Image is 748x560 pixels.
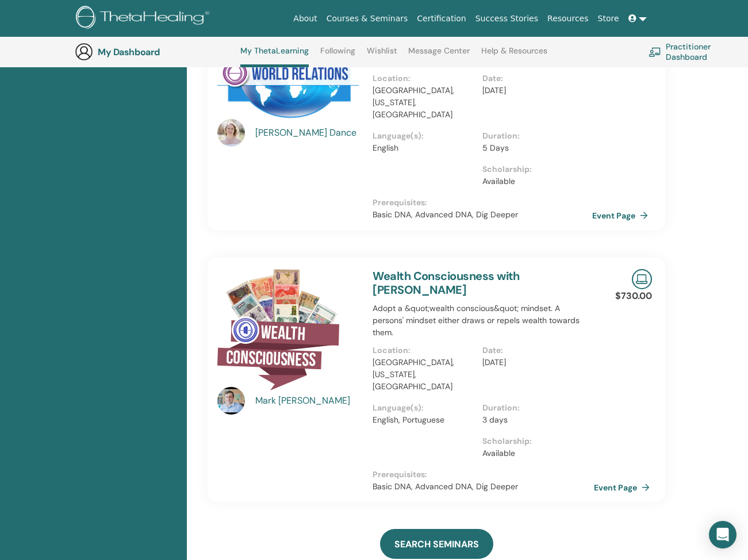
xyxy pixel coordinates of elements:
[482,163,585,175] p: Scholarship :
[44,68,103,75] div: Domain Overview
[217,23,359,122] img: World Relations
[482,142,585,154] p: 5 Days
[373,85,475,121] p: [GEOGRAPHIC_DATA], [US_STATE], [GEOGRAPHIC_DATA]
[615,289,652,303] p: $730.00
[255,394,362,408] a: Mark [PERSON_NAME]
[373,481,592,493] p: Basic DNA, Advanced DNA, Dig Deeper
[649,39,746,64] a: Practitioner Dashboard
[394,538,479,550] span: SEARCH SEMINARS
[709,521,737,549] div: Open Intercom Messenger
[412,8,470,29] a: Certification
[373,302,592,339] p: Adopt a &quot;wealth conscious&quot; mindset. A persons' mindset either draws or repels wealth to...
[380,529,493,559] a: SEARCH SEMINARS
[482,72,585,85] p: Date :
[594,479,654,496] a: Event Page
[482,356,585,369] p: [DATE]
[18,18,28,28] img: logo_orange.svg
[408,46,470,64] a: Message Center
[592,207,653,224] a: Event Page
[482,130,585,142] p: Duration :
[255,126,362,140] a: [PERSON_NAME] Dance
[373,344,475,356] p: Location :
[373,142,475,154] p: English
[289,8,321,29] a: About
[482,435,585,447] p: Scholarship :
[75,43,93,61] img: generic-user-icon.jpg
[482,85,585,97] p: [DATE]
[482,175,585,187] p: Available
[632,269,652,289] img: Live Online Seminar
[593,8,624,29] a: Store
[98,47,213,57] h3: My Dashboard
[481,46,547,64] a: Help & Resources
[32,18,56,28] div: v 4.0.25
[240,46,309,67] a: My ThetaLearning
[30,30,126,39] div: Domain: [DOMAIN_NAME]
[471,8,543,29] a: Success Stories
[543,8,593,29] a: Resources
[320,46,355,64] a: Following
[649,47,661,56] img: chalkboard-teacher.svg
[373,269,520,297] a: Wealth Consciousness with [PERSON_NAME]
[217,269,339,390] img: Wealth Consciousness
[373,469,592,481] p: Prerequisites :
[482,447,585,459] p: Available
[373,402,475,414] p: Language(s) :
[373,130,475,142] p: Language(s) :
[373,209,592,221] p: Basic DNA, Advanced DNA, Dig Deeper
[373,414,475,426] p: English, Portuguese
[373,356,475,393] p: [GEOGRAPHIC_DATA], [US_STATE], [GEOGRAPHIC_DATA]
[482,402,585,414] p: Duration :
[373,72,475,85] p: Location :
[127,68,194,75] div: Keywords by Traffic
[367,46,397,64] a: Wishlist
[18,30,28,39] img: website_grey.svg
[76,6,213,32] img: logo.png
[322,8,413,29] a: Courses & Seminars
[217,387,245,415] img: default.jpg
[114,67,124,76] img: tab_keywords_by_traffic_grey.svg
[31,67,40,76] img: tab_domain_overview_orange.svg
[482,344,585,356] p: Date :
[373,197,592,209] p: Prerequisites :
[217,119,245,147] img: default.jpg
[482,414,585,426] p: 3 days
